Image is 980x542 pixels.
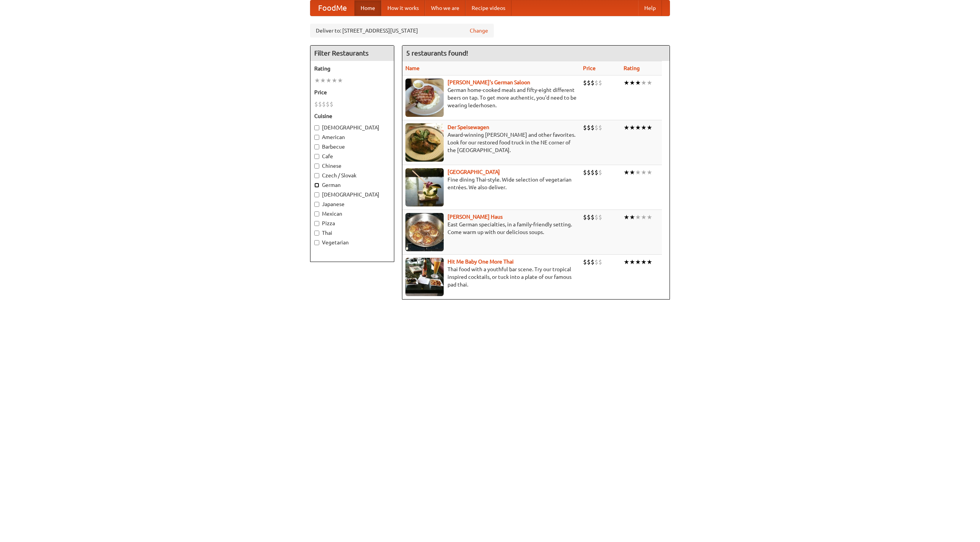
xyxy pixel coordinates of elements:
li: ★ [641,123,647,132]
div: Deliver to: [STREET_ADDRESS][US_STATE] [310,24,494,38]
li: ★ [326,76,332,85]
li: ★ [624,168,629,177]
li: ★ [320,76,326,85]
li: $ [587,79,591,87]
li: ★ [629,258,635,266]
li: $ [591,213,595,221]
label: [DEMOGRAPHIC_DATA] [314,124,390,131]
p: East German specialties, in a family-friendly setting. Come warm up with our delicious soups. [405,221,577,236]
input: [DEMOGRAPHIC_DATA] [314,192,319,197]
li: $ [591,79,595,87]
label: American [314,133,390,141]
li: ★ [635,123,641,132]
a: Help [638,0,662,16]
input: [DEMOGRAPHIC_DATA] [314,125,319,130]
h5: Rating [314,65,390,72]
li: $ [583,79,587,87]
li: $ [595,123,598,132]
li: $ [595,168,598,177]
li: ★ [624,258,629,266]
img: satay.jpg [405,168,444,206]
a: Rating [624,65,640,71]
h5: Cuisine [314,112,390,120]
a: FoodMe [310,0,354,16]
li: ★ [629,168,635,177]
li: $ [591,123,595,132]
li: $ [598,213,602,221]
li: ★ [629,79,635,87]
li: ★ [624,123,629,132]
li: $ [587,258,591,266]
input: American [314,135,319,140]
li: ★ [641,258,647,266]
input: Mexican [314,211,319,216]
li: $ [583,123,587,132]
a: Name [405,65,420,71]
li: $ [598,258,602,266]
img: kohlhaus.jpg [405,213,444,251]
li: ★ [337,76,343,85]
li: ★ [635,79,641,87]
label: Vegetarian [314,239,390,246]
p: Award-winning [PERSON_NAME] and other favorites. Look for our restored food truck in the NE corne... [405,131,577,154]
li: ★ [624,79,629,87]
li: ★ [647,123,652,132]
h4: Filter Restaurants [310,46,394,61]
ng-pluralize: 5 restaurants found! [406,49,468,57]
li: $ [330,100,333,108]
input: Barbecue [314,144,319,149]
h5: Price [314,88,390,96]
a: Hit Me Baby One More Thai [448,259,514,265]
li: $ [598,168,602,177]
li: ★ [641,213,647,221]
p: German home-cooked meals and fifty-eight different beers on tap. To get more authentic, you'd nee... [405,86,577,109]
a: [PERSON_NAME] Haus [448,214,503,220]
label: Chinese [314,162,390,170]
a: [PERSON_NAME]'s German Saloon [448,79,530,85]
label: German [314,181,390,189]
a: Der Speisewagen [448,124,489,130]
label: [DEMOGRAPHIC_DATA] [314,191,390,198]
p: Thai food with a youthful bar scene. Try our tropical inspired cocktails, or tuck into a plate of... [405,265,577,288]
li: ★ [629,123,635,132]
li: ★ [647,168,652,177]
input: German [314,183,319,188]
a: How it works [381,0,425,16]
img: babythai.jpg [405,258,444,296]
li: ★ [647,213,652,221]
label: Cafe [314,152,390,160]
li: $ [583,258,587,266]
input: Pizza [314,221,319,226]
li: ★ [629,213,635,221]
li: $ [587,168,591,177]
label: Czech / Slovak [314,172,390,179]
a: Recipe videos [465,0,511,16]
li: ★ [647,79,652,87]
li: ★ [647,258,652,266]
li: $ [587,123,591,132]
li: ★ [635,258,641,266]
input: Thai [314,231,319,236]
li: $ [595,79,598,87]
input: Cafe [314,154,319,159]
b: [GEOGRAPHIC_DATA] [448,169,500,175]
li: ★ [641,168,647,177]
li: $ [598,123,602,132]
li: $ [591,168,595,177]
p: Fine dining Thai-style. Wide selection of vegetarian entrées. We also deliver. [405,176,577,191]
label: Japanese [314,200,390,208]
li: $ [318,100,322,108]
li: ★ [624,213,629,221]
li: $ [595,213,598,221]
a: Who we are [425,0,465,16]
li: ★ [314,76,320,85]
a: Price [583,65,596,71]
li: ★ [635,213,641,221]
li: $ [314,100,318,108]
a: Change [470,27,488,34]
li: ★ [635,168,641,177]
